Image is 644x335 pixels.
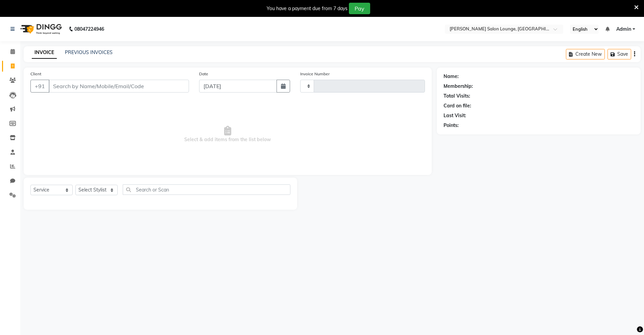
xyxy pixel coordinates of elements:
[267,5,348,12] div: You have a payment due from 7 days
[616,26,631,33] span: Admin
[30,80,49,93] button: +91
[444,122,459,129] div: Points:
[566,49,605,59] button: Create New
[444,93,470,100] div: Total Visits:
[32,47,57,59] a: INVOICE
[123,184,290,195] input: Search or Scan
[444,112,466,119] div: Last Visit:
[30,71,41,77] label: Client
[300,71,330,77] label: Invoice Number
[65,49,113,55] a: PREVIOUS INVOICES
[444,102,471,109] div: Card on file:
[444,83,473,90] div: Membership:
[49,80,189,93] input: Search by Name/Mobile/Email/Code
[30,101,425,168] span: Select & add items from the list below
[444,73,459,80] div: Name:
[199,71,208,77] label: Date
[17,20,64,38] img: logo
[607,49,631,59] button: Save
[74,20,104,38] b: 08047224946
[349,3,370,14] button: Pay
